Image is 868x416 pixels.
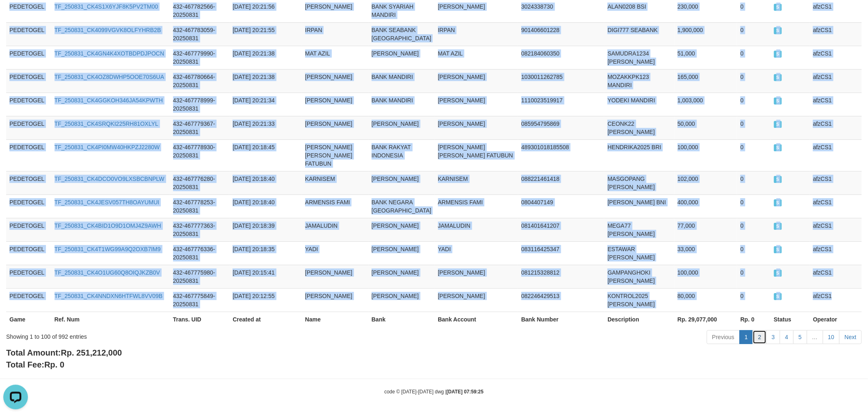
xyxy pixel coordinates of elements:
td: PEDETOGEL [6,92,51,116]
td: PEDETOGEL [6,241,51,265]
th: Rp. 29,077,000 [674,312,738,327]
div: Showing 1 to 100 of 992 entries [6,329,356,341]
td: [DATE] 20:21:38 [229,69,302,92]
td: 432-467783059-20250831 [170,22,230,46]
span: SUCCESS [774,74,782,81]
td: afzCS1 [810,194,862,218]
span: SUCCESS [774,51,782,58]
td: [PERSON_NAME] [302,92,368,116]
td: DIGI777 SEABANK [604,22,674,46]
td: [PERSON_NAME] [368,46,435,69]
td: 33,000 [674,241,738,265]
td: [PERSON_NAME] [PERSON_NAME] FATUBUN [302,139,368,171]
td: afzCS1 [810,218,862,241]
td: CEONK22 [PERSON_NAME] [604,116,674,139]
td: [DATE] 20:15:41 [229,265,302,288]
a: TF_250831_CK4DCO0VO9LXSBCBNPLW [55,176,164,182]
td: 083116425347 [518,241,605,265]
td: [DATE] 20:18:40 [229,194,302,218]
td: 0 [737,46,770,69]
td: 100,000 [674,139,738,171]
span: Rp. 0 [44,360,64,369]
td: PEDETOGEL [6,265,51,288]
td: GAMPANGHOKI [PERSON_NAME] [604,265,674,288]
td: [PERSON_NAME] [435,69,518,92]
span: SUCCESS [774,97,782,104]
td: ARMENSIS FAMI [435,194,518,218]
td: JAMALUDIN [302,218,368,241]
td: afzCS1 [810,69,862,92]
td: 432-467775849-20250831 [170,288,230,312]
th: Name [302,312,368,327]
td: PEDETOGEL [6,69,51,92]
b: Total Amount: [6,348,122,357]
td: KONTROL2025 [PERSON_NAME] [604,288,674,312]
a: TF_250831_CK4PI0MW40HKPZJ2280W [55,144,160,150]
td: 400,000 [674,194,738,218]
a: TF_250831_CK4OZ8DWHP5OOE70S6UA [55,74,164,80]
td: 0 [737,218,770,241]
td: 50,000 [674,116,738,139]
td: ARMENSIS FAMI [302,194,368,218]
td: [PERSON_NAME] [435,265,518,288]
td: BANK NEGARA [GEOGRAPHIC_DATA] [368,194,435,218]
td: PEDETOGEL [6,218,51,241]
td: 0 [737,92,770,116]
a: … [807,330,823,344]
td: afzCS1 [810,22,862,46]
td: afzCS1 [810,241,862,265]
td: [PERSON_NAME] [368,241,435,265]
td: [DATE] 20:18:35 [229,241,302,265]
td: MASGOPANG [PERSON_NAME] [604,171,674,194]
th: Created at [229,312,302,327]
td: IRPAN [302,22,368,46]
th: Status [771,312,810,327]
span: SUCCESS [774,4,782,11]
a: TF_250831_CK4BID1O9D1OMJ4Z9AWH [55,222,161,229]
td: [DATE] 20:21:34 [229,92,302,116]
td: 1,003,000 [674,92,738,116]
td: 432-467778253-20250831 [170,194,230,218]
td: 0 [737,116,770,139]
td: [DATE] 20:21:33 [229,116,302,139]
td: ESTAWAR [PERSON_NAME] [604,241,674,265]
td: MEGA77 [PERSON_NAME] [604,218,674,241]
a: 2 [753,330,767,344]
td: BANK SEABANK [GEOGRAPHIC_DATA] [368,22,435,46]
th: Operator [810,312,862,327]
td: 80,000 [674,288,738,312]
a: Next [839,330,862,344]
td: 0 [737,69,770,92]
span: SUCCESS [774,144,782,151]
td: 1110023519917 [518,92,605,116]
td: 432-467778999-20250831 [170,92,230,116]
span: SUCCESS [774,293,782,300]
td: 082184060350 [518,46,605,69]
td: KARNISEM [435,171,518,194]
td: BANK MANDIRI [368,69,435,92]
small: code © [DATE]-[DATE] dwg | [384,389,484,395]
span: Rp. 251,212,000 [61,348,122,357]
td: [DATE] 20:21:55 [229,22,302,46]
a: TF_250831_CK4GN4K4XOTBDPDJPOCN [55,50,164,57]
td: [PERSON_NAME] [302,288,368,312]
td: afzCS1 [810,46,862,69]
th: Bank [368,312,435,327]
a: TF_250831_CK4099VGVK8OLFYHRB2B [55,27,161,33]
button: Open LiveChat chat widget [3,3,28,28]
strong: [DATE] 07:59:25 [447,389,484,395]
th: Rp. 0 [737,312,770,327]
a: TF_250831_CK4S1X6YJF8K5PV2TM00 [55,3,158,10]
td: BANK MANDIRI [368,92,435,116]
td: afzCS1 [810,288,862,312]
td: BANK RAKYAT INDONESIA [368,139,435,171]
td: 1030011262785 [518,69,605,92]
td: HENDRIKA2025 BRI [604,139,674,171]
td: 0804407149 [518,194,605,218]
td: 081401641207 [518,218,605,241]
td: [PERSON_NAME] [302,116,368,139]
td: YADI [302,241,368,265]
td: 165,000 [674,69,738,92]
td: afzCS1 [810,265,862,288]
td: afzCS1 [810,92,862,116]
